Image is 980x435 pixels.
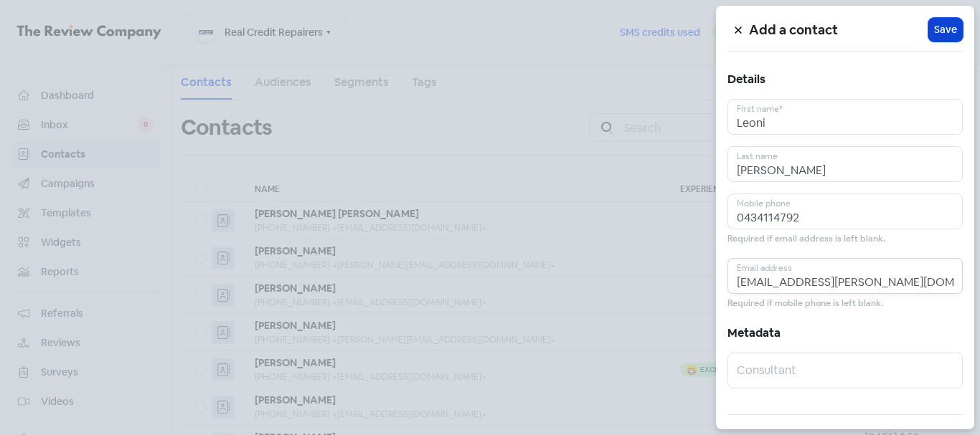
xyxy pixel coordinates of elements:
input: Email address [727,258,963,294]
h5: Metadata [727,322,963,344]
input: Last name [727,146,963,182]
input: Consultant [727,353,963,388]
small: Required if mobile phone is left blank. [727,297,883,310]
input: First name [727,99,963,135]
h5: Details [727,69,963,90]
input: Mobile phone [727,193,963,229]
small: Required if email address is left blank. [727,232,885,246]
h5: Add a contact [749,19,928,41]
button: Save [928,18,963,42]
span: Save [934,22,957,37]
